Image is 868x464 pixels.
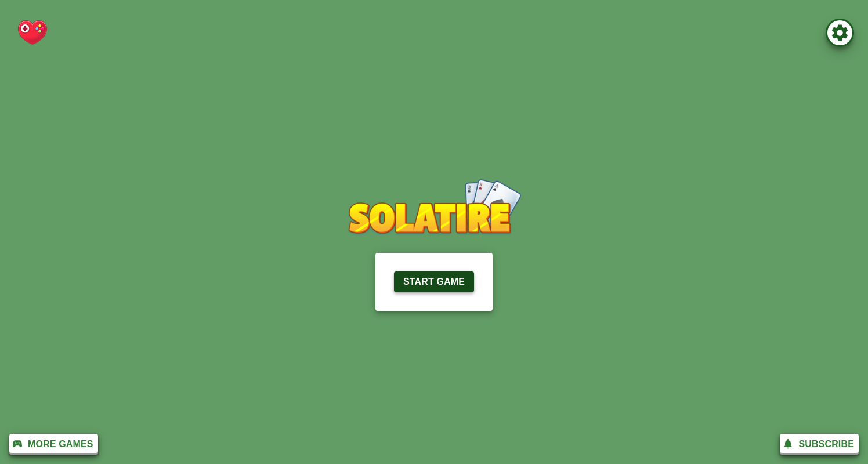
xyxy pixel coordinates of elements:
p: Start Game [403,275,465,289]
img: charity-logo [14,14,51,51]
img: Logo [347,179,521,237]
p: More Games [28,437,93,451]
button: Start Game [394,271,474,292]
button: Subscribe [780,434,859,455]
button: More Games [9,434,98,455]
p: Subscribe [798,437,854,451]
